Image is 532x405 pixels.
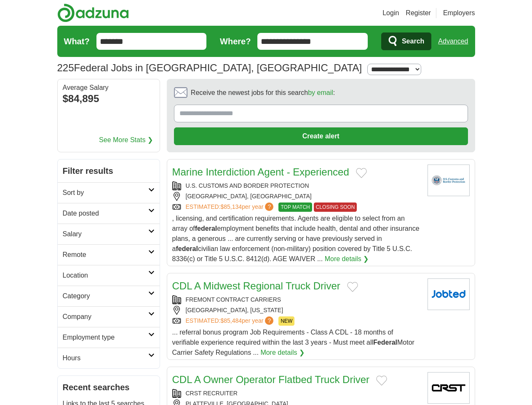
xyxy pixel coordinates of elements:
div: FREMONT CONTRACT CARRIERS [172,295,421,304]
a: Remote [58,244,160,265]
button: Add to favorite jobs [347,282,358,292]
a: See More Stats ❯ [99,135,153,145]
button: Add to favorite jobs [356,168,367,178]
span: ... referral bonus program Job Requirements - Class A CDL - 18 months of verifiable experience re... [172,329,414,356]
a: ESTIMATED:$85,134per year? [186,202,275,212]
h2: Date posted [63,208,148,219]
label: Where? [220,35,251,48]
a: Advanced [438,33,468,50]
span: NEW [278,316,294,326]
a: More details ❯ [260,348,305,358]
span: $85,134 [220,203,242,210]
h2: Location [63,270,148,281]
span: ? [265,202,273,211]
span: ? [265,316,273,325]
h2: Hours [63,353,148,363]
strong: federal [195,225,217,232]
a: Employment type [58,327,160,348]
a: Date posted [58,203,160,224]
a: U.S. CUSTOMS AND BORDER PROTECTION [186,182,309,189]
a: Register [406,8,431,18]
a: Sort by [58,182,160,203]
img: Company logo [428,372,470,404]
span: , licensing, and certification requirements. Agents are eligible to select from an array of emplo... [172,215,420,262]
a: Employers [443,8,475,18]
span: CLOSING SOON [314,202,357,212]
h2: Employment type [63,332,148,343]
a: Hours [58,348,160,368]
a: CDL A Owner Operator Flatbed Truck Driver [172,374,370,385]
div: Average Salary [63,84,155,91]
a: by email [308,89,333,96]
strong: Federal [373,339,397,346]
a: Company [58,306,160,327]
h2: Recent searches [63,381,155,394]
img: U.S. Customs and Border Protection logo [428,165,470,196]
h1: Federal Jobs in [GEOGRAPHIC_DATA], [GEOGRAPHIC_DATA] [57,62,362,73]
div: $84,895 [63,91,155,106]
a: CDL A Midwest Regional Truck Driver [172,280,340,292]
span: TOP MATCH [278,202,312,212]
h2: Company [63,312,148,322]
h2: Filter results [58,159,160,182]
strong: federal [176,245,198,252]
div: [GEOGRAPHIC_DATA], [GEOGRAPHIC_DATA] [172,192,421,201]
a: ESTIMATED:$85,484per year? [186,316,275,326]
h2: Sort by [63,188,148,198]
label: What? [64,35,90,48]
div: CRST RECRUITER [172,389,421,398]
a: Location [58,265,160,286]
a: Login [382,8,399,18]
a: Marine Interdiction Agent - Experienced [172,166,349,178]
h2: Remote [63,250,148,260]
div: [GEOGRAPHIC_DATA], [US_STATE] [172,306,421,315]
a: Salary [58,224,160,244]
h2: Category [63,291,148,301]
img: Adzuna logo [57,3,129,22]
button: Create alert [174,127,468,145]
h2: Salary [63,229,148,239]
a: Category [58,286,160,306]
button: Search [381,32,431,50]
img: Company logo [428,278,470,310]
a: More details ❯ [325,254,369,264]
span: Receive the newest jobs for this search : [191,88,335,98]
span: 225 [57,60,74,76]
span: $85,484 [220,317,242,324]
span: Search [402,33,424,50]
button: Add to favorite jobs [376,375,387,386]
